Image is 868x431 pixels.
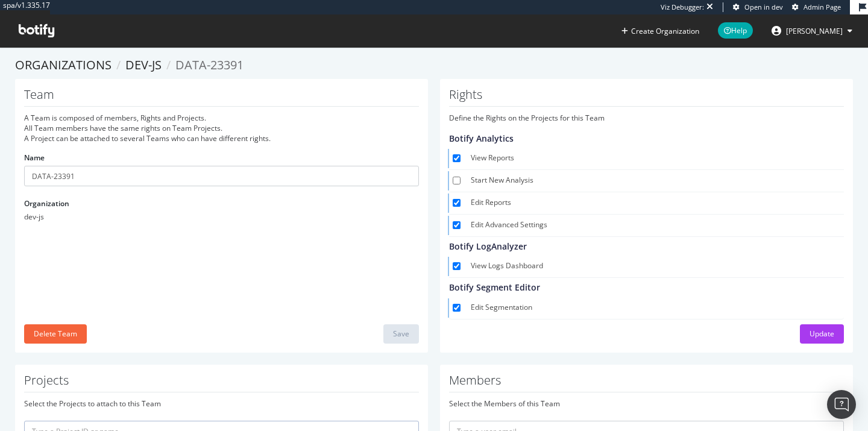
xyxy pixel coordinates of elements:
input: View Reports [453,154,461,162]
p: Define the Rights on the Projects for this Team [449,113,844,123]
div: Delete Team [34,329,77,339]
input: Edit Segmentation [453,304,461,312]
input: View Logs Dashboard [453,262,461,270]
span: Admin Page [804,2,841,11]
input: Start New Analysis [453,177,461,184]
div: Open Intercom Messenger [827,390,856,419]
label: Organization [24,198,69,209]
input: Edit Advanced Settings [453,221,461,229]
div: dev-js [24,212,419,222]
h1: Team [24,88,419,107]
h4: Botify Analytics [449,134,839,143]
span: alexandre hauswirth [786,26,843,36]
h4: Botify Segment Editor [449,283,839,292]
label: View Logs Dashboard [471,260,839,272]
input: Name [24,166,419,186]
h1: Rights [449,88,844,107]
button: Update [800,324,844,344]
h4: Botify LogAnalyzer [449,242,839,251]
span: DATA-23391 [175,57,244,73]
div: Select the Projects to attach to this Team [24,398,419,409]
div: Viz Debugger: [661,2,704,12]
span: Help [718,22,753,39]
label: Start New Analysis [471,175,839,187]
button: Create Organization [621,25,700,37]
a: dev-js [125,57,162,73]
div: Select the Members of this Team [449,398,844,409]
label: Edit Reports [471,197,839,209]
button: Save [383,324,419,344]
div: Save [393,329,409,339]
button: [PERSON_NAME] [762,21,862,40]
div: Update [810,329,834,339]
h1: Projects [24,374,419,392]
h1: Members [449,374,844,392]
label: View Reports [471,153,839,165]
ol: breadcrumbs [15,57,853,74]
a: Organizations [15,57,112,73]
label: Edit Segmentation [471,302,839,314]
div: A Team is composed of members, Rights and Projects. All Team members have the same rights on Team... [24,113,419,143]
label: Edit Advanced Settings [471,219,839,231]
label: Name [24,153,45,163]
button: Delete Team [24,324,87,344]
a: Open in dev [733,2,783,12]
a: Admin Page [792,2,841,12]
span: Open in dev [744,2,783,11]
input: Edit Reports [453,199,461,207]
